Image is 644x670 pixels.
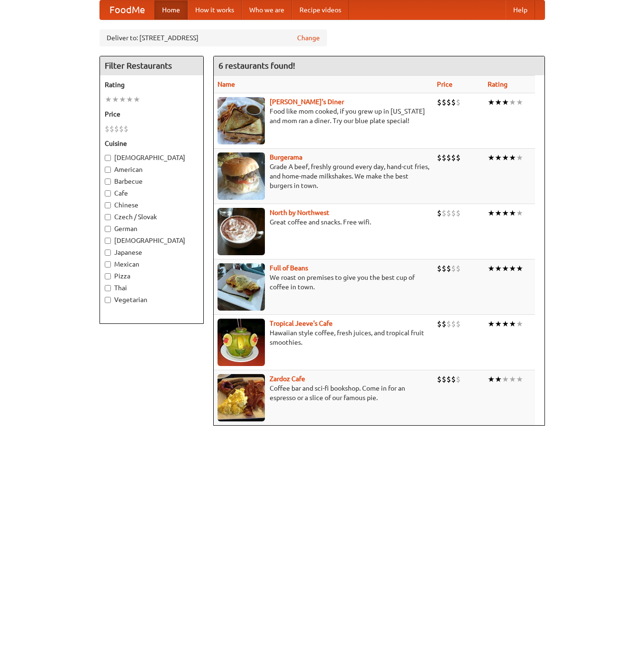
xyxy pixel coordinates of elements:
[437,374,442,384] li: $
[270,209,329,216] a: North by Northwest
[105,94,112,105] li: ★
[100,29,327,46] div: Deliver to: [STREET_ADDRESS]
[451,319,456,329] li: $
[451,374,456,384] li: $
[218,273,429,292] p: We roast on premises to give you the best cup of coffee in town.
[488,208,495,218] li: ★
[218,384,429,402] p: Coffee bar and sci-fi bookshop. Come in for an espresso or a slice of our famous pie.
[105,259,199,269] label: Mexican
[451,97,456,107] li: $
[509,208,516,218] li: ★
[495,97,502,107] li: ★
[218,328,429,347] p: Hawaiian style coffee, fresh juices, and tropical fruit smoothies.
[446,152,451,163] li: $
[516,152,523,163] li: ★
[502,97,509,107] li: ★
[105,214,111,220] input: Czech / Slovak
[119,94,126,105] li: ★
[456,319,461,329] li: $
[133,94,140,105] li: ★
[516,374,523,384] li: ★
[437,263,442,274] li: $
[105,190,111,197] input: Cafe
[488,319,495,329] li: ★
[105,248,199,257] label: Japanese
[446,97,451,107] li: $
[437,319,442,329] li: $
[442,263,446,274] li: $
[446,208,451,218] li: $
[495,208,502,218] li: ★
[105,295,199,304] label: Vegetarian
[105,261,111,268] input: Mexican
[446,319,451,329] li: $
[105,167,111,173] input: American
[105,238,111,244] input: [DEMOGRAPHIC_DATA]
[154,0,188,19] a: Home
[456,374,461,384] li: $
[105,202,111,208] input: Chinese
[495,374,502,384] li: ★
[509,319,516,329] li: ★
[105,283,199,293] label: Thai
[509,97,516,107] li: ★
[105,177,199,186] label: Barbecue
[502,152,509,163] li: ★
[105,226,111,232] input: German
[446,374,451,384] li: $
[297,33,320,43] a: Change
[105,236,199,245] label: [DEMOGRAPHIC_DATA]
[456,208,461,218] li: $
[270,98,344,106] a: [PERSON_NAME]'s Diner
[218,217,429,227] p: Great coffee and snacks. Free wifi.
[218,107,429,125] p: Food like mom cooked, if you grew up in [US_STATE] and mom ran a diner. Try our blue plate special!
[218,162,429,190] p: Grade A beef, freshly ground every day, hand-cut fries, and home-made milkshakes. We make the bes...
[105,188,199,198] label: Cafe
[126,94,133,105] li: ★
[105,155,111,161] input: [DEMOGRAPHIC_DATA]
[488,80,508,88] a: Rating
[218,97,265,144] img: sallys.jpg
[442,208,446,218] li: $
[495,319,502,329] li: ★
[218,61,295,70] ng-pluralize: 6 restaurants found!
[516,97,523,107] li: ★
[502,263,509,274] li: ★
[516,263,523,274] li: ★
[516,208,523,218] li: ★
[105,271,199,281] label: Pizza
[105,285,111,291] input: Thai
[105,80,199,89] h5: Rating
[112,94,119,105] li: ★
[105,153,199,162] label: [DEMOGRAPHIC_DATA]
[442,97,446,107] li: $
[442,319,446,329] li: $
[270,153,302,161] a: Burgerama
[437,208,442,218] li: $
[437,80,453,88] a: Price
[495,152,502,163] li: ★
[451,263,456,274] li: $
[488,152,495,163] li: ★
[242,0,292,19] a: Who we are
[218,374,265,421] img: zardoz.jpg
[270,320,333,327] a: Tropical Jeeve's Cafe
[437,97,442,107] li: $
[509,152,516,163] li: ★
[188,0,242,19] a: How it works
[105,297,111,303] input: Vegetarian
[124,124,128,134] li: $
[456,152,461,163] li: $
[218,263,265,311] img: beans.jpg
[270,375,305,383] a: Zardoz Cafe
[451,208,456,218] li: $
[105,139,199,148] h5: Cuisine
[218,319,265,366] img: jeeves.jpg
[456,97,461,107] li: $
[114,124,119,134] li: $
